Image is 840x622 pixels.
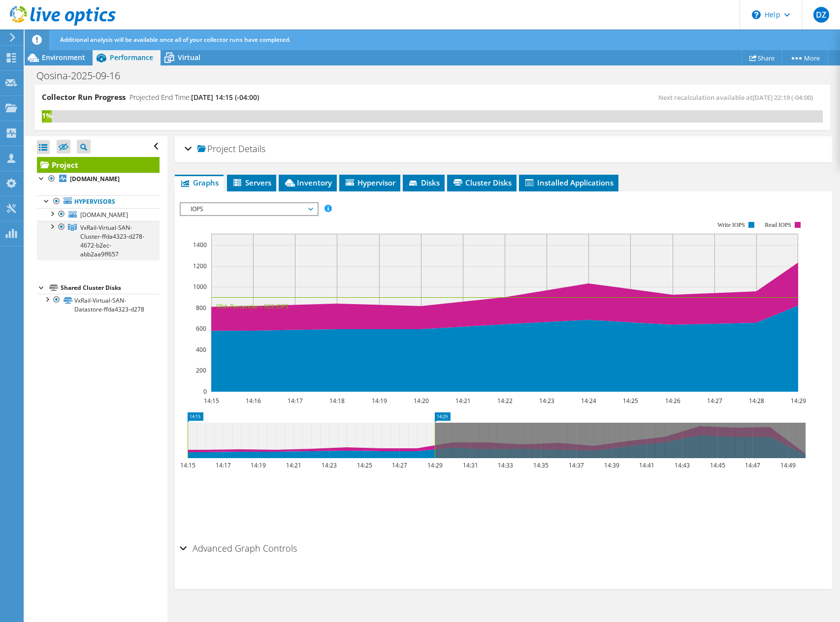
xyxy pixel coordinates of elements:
text: 14:28 [748,397,764,405]
span: Next recalculation available at [658,93,818,102]
text: 600 [196,324,206,333]
a: Project [37,157,160,173]
span: Inventory [284,178,332,187]
h2: Advanced Graph Controls [180,538,297,558]
text: 400 [196,345,206,354]
a: Share [742,50,782,65]
a: [DOMAIN_NAME] [37,208,160,221]
text: 14:23 [321,461,336,469]
text: 200 [196,366,206,374]
a: VxRail-Virtual-SAN-Datastore-ffda4323-d278 [37,294,160,315]
span: Virtual [178,53,200,62]
text: 14:20 [413,397,428,405]
text: 14:17 [287,397,302,405]
text: 14:27 [391,461,407,469]
text: 14:22 [497,397,512,405]
text: Read IOPS [765,221,791,228]
a: More [782,50,828,65]
text: 14:17 [215,461,230,469]
div: 1% [42,110,52,121]
text: 1000 [193,282,207,291]
text: 14:49 [780,461,795,469]
span: Project [197,144,236,154]
span: Details [238,143,265,155]
b: [DOMAIN_NAME] [70,175,120,183]
text: 14:25 [622,397,638,405]
text: 14:43 [674,461,689,469]
a: Hypervisors [37,195,160,208]
a: VxRail-Virtual-SAN-Cluster-ffda4323-d278-4672-b2ec-abb2aa9ff657 [37,221,160,260]
span: [DOMAIN_NAME] [80,211,128,219]
text: 14:27 [707,397,722,405]
text: 14:15 [180,461,195,469]
h4: Projected End Time: [129,92,259,103]
span: Additional analysis will be available once all of your collector runs have completed. [60,35,291,44]
text: Write IOPS [717,221,745,228]
span: Disks [408,178,440,187]
span: IOPS [186,203,312,215]
text: 14:29 [427,461,442,469]
text: 14:37 [568,461,583,469]
span: Performance [110,53,153,62]
span: [DATE] 22:19 (-04:00) [752,93,813,102]
text: 0 [203,387,207,396]
text: 14:35 [533,461,548,469]
text: 14:19 [250,461,265,469]
text: 14:29 [790,397,806,405]
text: 95th Percentile = 903 IOPS [216,302,289,311]
text: 14:25 [356,461,372,469]
text: 1400 [193,241,207,249]
text: 14:39 [604,461,619,469]
text: 14:18 [329,397,344,405]
text: 14:21 [286,461,301,469]
span: Cluster Disks [452,178,512,187]
text: 14:24 [581,397,596,405]
text: 14:21 [455,397,470,405]
span: VxRail-Virtual-SAN-Cluster-ffda4323-d278-4672-b2ec-abb2aa9ff657 [80,223,144,258]
span: Graphs [180,178,219,187]
span: Installed Applications [524,178,614,187]
a: [DOMAIN_NAME] [37,173,160,186]
text: 14:26 [665,397,680,405]
text: 14:19 [371,397,387,405]
h1: Qosina-2025-09-16 [32,70,135,81]
text: 14:45 [710,461,725,469]
div: Shared Cluster Disks [61,282,160,294]
text: 14:23 [539,397,554,405]
text: 14:31 [462,461,478,469]
text: 1200 [193,262,207,270]
text: 14:16 [245,397,260,405]
text: 14:41 [639,461,654,469]
span: [DATE] 14:15 (-04:00) [191,93,259,102]
text: 14:15 [203,397,219,405]
span: Environment [42,53,85,62]
svg: \n [752,10,761,19]
span: DZ [813,7,829,23]
text: 800 [196,304,206,312]
span: Servers [232,178,271,187]
text: 14:47 [744,461,760,469]
text: 14:33 [497,461,513,469]
span: Hypervisor [344,178,395,187]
